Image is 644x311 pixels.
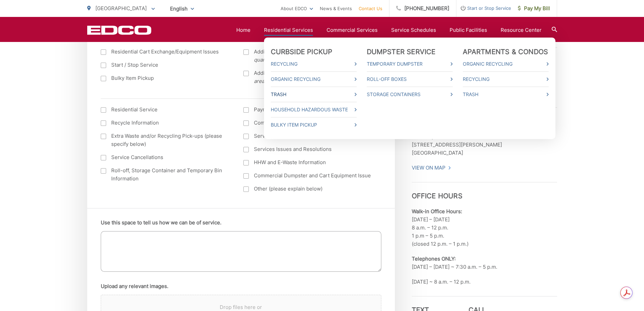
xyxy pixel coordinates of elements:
[101,166,230,183] label: Roll-off, Storage Container and Temporary Bin Information
[412,207,557,248] p: [DATE] – [DATE] 8 a.m. – 12 p.m. 1 p.m – 5 p.m. (closed 12 p.m. – 1 p.m.)
[271,60,357,68] a: Recycling
[101,132,230,148] label: Extra Waste and/or Recycling Pick-ups (please specify below)
[367,60,453,68] a: Temporary Dumpster
[95,5,147,12] span: [GEOGRAPHIC_DATA]
[412,278,557,286] p: [DATE] ~ 8 a.m. – 12 p.m.
[281,4,313,13] a: About EDCO
[271,75,357,83] a: Organic Recycling
[243,185,373,193] label: Other (please explain below)
[165,3,199,15] span: English
[412,256,456,262] b: Telephones ONLY:
[501,26,542,34] a: Resource Center
[518,4,550,13] span: Pay My Bill
[101,106,230,114] label: Residential Service
[412,182,557,200] h3: Office Hours
[271,90,357,98] a: Trash
[101,283,168,289] label: Upload any relevant images.
[254,48,373,64] span: Additional Blue Recycling Cart
[450,26,487,34] a: Public Facilities
[391,26,436,34] a: Service Schedules
[101,119,230,127] label: Recycle Information
[271,48,333,56] a: Curbside Pickup
[264,26,313,34] a: Residential Services
[412,164,451,172] a: View On Map
[101,153,230,161] label: Service Cancellations
[243,158,373,166] label: HHW and E-Waste Information
[463,48,548,56] a: Apartments & Condos
[243,145,373,153] label: Services Issues and Resolutions
[367,48,436,56] a: Dumpster Service
[463,90,549,98] a: Trash
[412,208,462,215] b: Walk-in Office Hours:
[320,4,352,13] a: News & Events
[327,26,378,34] a: Commercial Services
[243,172,373,180] label: Commercial Dumpster and Cart Equipment Issue
[271,121,357,129] a: Bulky Item Pickup
[243,106,373,114] label: Payment Inquiries
[412,133,557,157] p: Park Disposal [STREET_ADDRESS][PERSON_NAME] [GEOGRAPHIC_DATA]
[236,26,251,34] a: Home
[101,74,230,82] label: Bulky Item Pickup
[243,132,373,140] label: Service Changes
[367,90,453,98] a: Storage Containers
[412,255,557,271] p: [DATE] – [DATE] ~ 7:30 a.m. – 5 p.m.
[101,220,221,226] label: Use this space to tell us how we can be of service.
[101,48,230,56] label: Residential Cart Exchange/Equipment Issues
[463,60,549,68] a: Organic Recycling
[87,25,151,35] a: EDCD logo. Return to the homepage.
[254,69,373,85] span: Additional Green-Waste Cart
[463,75,549,83] a: Recycling
[359,4,382,13] a: Contact Us
[101,61,230,69] label: Start / Stop Service
[367,75,453,83] a: Roll-Off Boxes
[243,119,373,127] label: Commercial Services
[271,106,357,114] a: Household Hazardous Waste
